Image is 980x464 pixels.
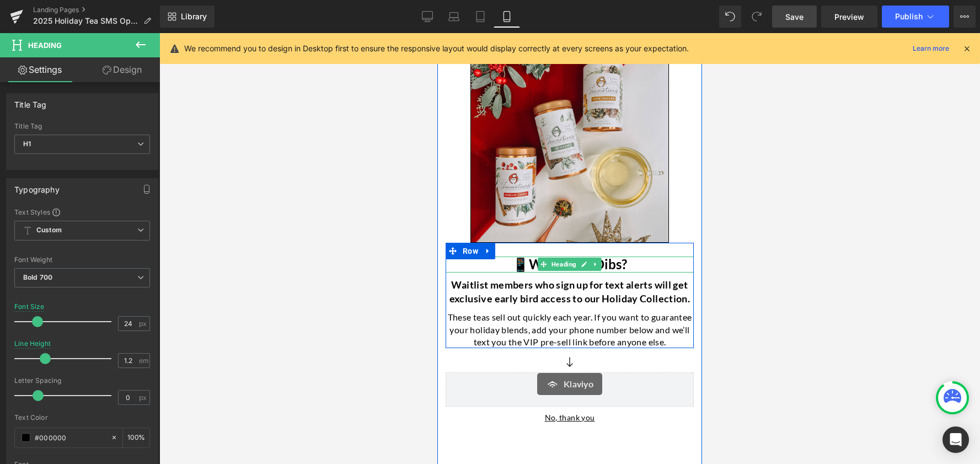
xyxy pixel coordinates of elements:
[785,11,804,23] span: Save
[139,320,148,327] span: px
[437,33,702,464] iframe: To enrich screen reader interactions, please activate Accessibility in Grammarly extension settings
[467,6,494,28] a: Tablet
[14,207,150,216] div: Text Styles
[441,6,467,28] a: Laptop
[139,357,148,364] span: em
[14,303,45,311] div: Font Size
[746,6,768,28] button: Redo
[23,273,52,281] b: Bold 700
[14,377,150,385] div: Letter Spacing
[908,42,954,55] a: Learn more
[14,179,60,194] div: Typography
[123,428,149,447] div: %
[160,6,215,28] a: New Library
[23,140,31,148] b: H1
[14,414,150,422] div: Text Color
[895,12,923,21] span: Publish
[82,57,162,82] a: Design
[14,94,47,109] div: Title Tag
[33,17,139,25] span: 2025 Holiday Tea SMS Opt-in
[184,42,689,55] p: We recommend you to design in Desktop first to ensure the responsive layout would display correct...
[36,226,62,235] b: Custom
[719,6,741,28] button: Undo
[139,394,148,401] span: px
[494,6,520,28] a: Mobile
[14,256,150,264] div: Font Weight
[882,6,949,28] button: Publish
[834,11,864,23] span: Preview
[821,6,877,28] a: Preview
[33,6,160,14] a: Landing Pages
[414,6,441,28] a: Desktop
[14,340,51,348] div: Line Height
[954,6,976,28] button: More
[14,122,150,130] div: Title Tag
[181,12,207,22] span: Library
[942,426,969,453] div: Open Intercom Messenger
[35,431,105,444] input: Color
[28,41,62,50] span: Heading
